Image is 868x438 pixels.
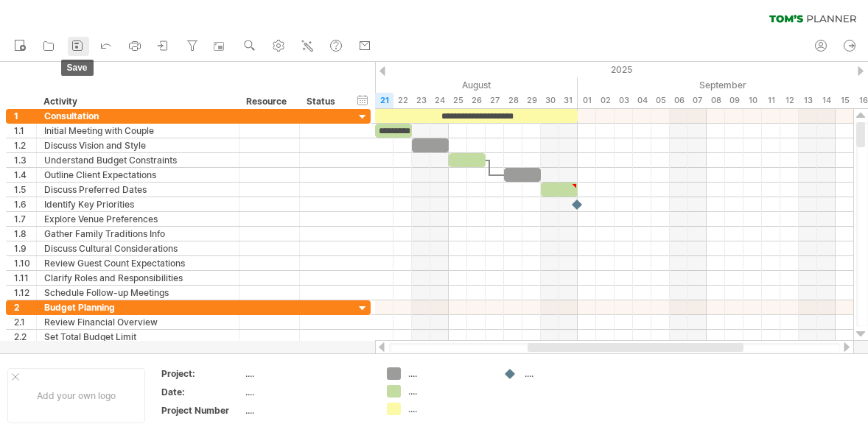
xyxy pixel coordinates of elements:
[7,368,145,423] div: Add your own logo
[44,300,231,314] div: Budget Planning
[578,93,596,108] div: Monday, 1 September 2025
[14,256,36,270] div: 1.10
[44,256,231,270] div: Review Guest Count Expectations
[14,315,36,329] div: 2.1
[615,93,633,108] div: Wednesday, 3 September 2025
[161,386,242,398] div: Date:
[541,93,559,108] div: Saturday, 30 August 2025
[44,124,231,138] div: Initial Meeting with Couple
[44,241,231,255] div: Discuss Cultural Considerations
[14,227,36,241] div: 1.8
[408,403,489,415] div: ....
[375,93,393,108] div: Thursday, 21 August 2025
[44,168,231,182] div: Outline Client Expectations
[44,138,231,152] div: Discuss Vision and Style
[408,385,489,398] div: ....
[525,367,605,380] div: ....
[817,93,836,108] div: Sunday, 14 September 2025
[44,330,231,344] div: Set Total Budget Limit
[245,386,369,398] div: ....
[14,241,36,255] div: 1.9
[61,60,94,76] span: save
[430,93,449,108] div: Sunday, 24 August 2025
[14,153,36,167] div: 1.3
[245,367,369,380] div: ....
[44,315,231,329] div: Review Financial Overview
[14,300,36,314] div: 2
[44,153,231,167] div: Understand Budget Constraints
[44,271,231,285] div: Clarify Roles and Responsibilities
[68,37,89,56] a: save
[762,93,780,108] div: Thursday, 11 September 2025
[408,367,489,380] div: ....
[743,93,762,108] div: Wednesday, 10 September 2025
[44,286,231,300] div: Schedule Follow-up Meetings
[412,93,430,108] div: Saturday, 23 August 2025
[43,94,231,109] div: Activity
[44,227,231,241] div: Gather Family Traditions Info
[14,286,36,300] div: 1.12
[688,93,707,108] div: Sunday, 7 September 2025
[14,168,36,182] div: 1.4
[836,93,854,108] div: Monday, 15 September 2025
[467,93,486,108] div: Tuesday, 26 August 2025
[161,367,242,380] div: Project:
[14,197,36,211] div: 1.6
[14,124,36,138] div: 1.1
[504,93,522,108] div: Thursday, 28 August 2025
[246,94,291,109] div: Resource
[44,197,231,211] div: Identify Key Priorities
[14,138,36,152] div: 1.2
[780,93,799,108] div: Friday, 12 September 2025
[799,93,817,108] div: Saturday, 13 September 2025
[670,93,688,108] div: Saturday, 6 September 2025
[44,212,231,226] div: Explore Venue Preferences
[633,93,651,108] div: Thursday, 4 September 2025
[161,404,242,417] div: Project Number
[651,93,670,108] div: Friday, 5 September 2025
[245,404,369,417] div: ....
[14,212,36,226] div: 1.7
[307,94,339,109] div: Status
[486,93,504,108] div: Wednesday, 27 August 2025
[596,93,615,108] div: Tuesday, 2 September 2025
[393,93,412,108] div: Friday, 22 August 2025
[725,93,743,108] div: Tuesday, 9 September 2025
[559,93,578,108] div: Sunday, 31 August 2025
[44,183,231,197] div: Discuss Preferred Dates
[449,93,467,108] div: Monday, 25 August 2025
[14,330,36,344] div: 2.2
[707,93,725,108] div: Monday, 8 September 2025
[14,271,36,285] div: 1.11
[44,109,231,123] div: Consultation
[522,93,541,108] div: Friday, 29 August 2025
[14,183,36,197] div: 1.5
[14,109,36,123] div: 1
